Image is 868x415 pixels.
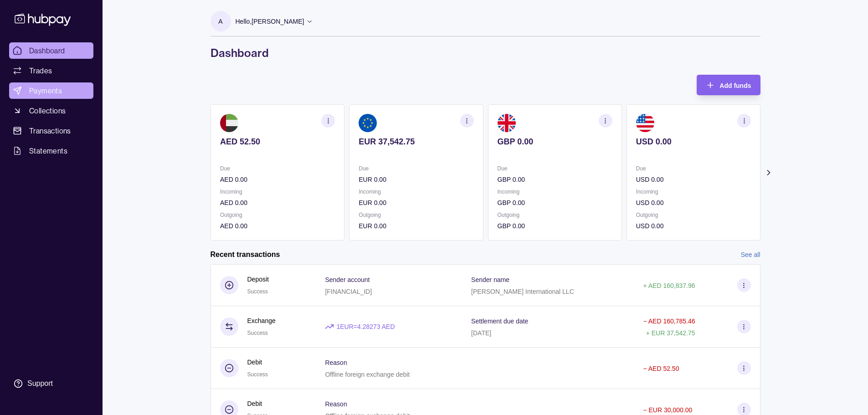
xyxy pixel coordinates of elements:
p: Outgoing [220,210,335,220]
a: Dashboard [9,42,93,59]
span: Statements [29,145,67,156]
p: EUR 37,542.75 [359,137,473,147]
span: Dashboard [29,45,65,56]
p: Deposit [247,274,269,284]
a: Payments [9,82,93,99]
span: Success [247,330,268,336]
p: [PERSON_NAME] International LLC [471,288,574,295]
img: gb [497,114,515,132]
img: ae [220,114,238,132]
span: Transactions [29,125,71,136]
span: Payments [29,85,62,96]
p: Offline foreign exchange debit [325,371,410,378]
p: Due [359,164,473,174]
p: + EUR 37,542.75 [646,329,695,337]
p: Reason [325,359,347,366]
span: Trades [29,65,52,76]
span: Success [247,371,268,378]
p: Outgoing [359,210,473,220]
p: Incoming [636,187,750,197]
p: Sender account [325,276,370,283]
p: + AED 160,837.96 [643,282,695,289]
img: us [636,114,654,132]
img: eu [359,114,377,132]
p: Outgoing [636,210,750,220]
p: − AED 160,785.46 [643,318,695,325]
p: USD 0.00 [636,174,750,184]
a: Collections [9,102,93,119]
p: Due [497,164,612,174]
p: GBP 0.00 [497,198,612,208]
a: See all [741,250,760,260]
p: EUR 0.00 [359,174,473,184]
p: USD 0.00 [636,198,750,208]
div: Support [27,379,53,389]
p: GBP 0.00 [497,174,612,184]
p: A [218,16,222,26]
p: USD 0.00 [636,137,750,147]
span: Success [247,288,268,295]
p: Settlement due date [471,318,528,325]
a: Trades [9,62,93,79]
p: Incoming [497,187,612,197]
p: − AED 52.50 [643,365,679,372]
span: Add funds [719,82,751,89]
span: Collections [29,105,66,116]
p: Reason [325,400,347,408]
p: AED 0.00 [220,174,335,184]
p: AED 0.00 [220,221,335,231]
p: EUR 0.00 [359,198,473,208]
h2: Recent transactions [211,250,280,260]
p: − EUR 30,000.00 [643,406,692,414]
p: Incoming [359,187,473,197]
p: Due [636,164,750,174]
p: USD 0.00 [636,221,750,231]
p: Outgoing [497,210,612,220]
a: Statements [9,143,93,159]
a: Transactions [9,123,93,139]
p: Debit [247,399,268,409]
p: Hello, [PERSON_NAME] [236,16,304,26]
p: AED 0.00 [220,198,335,208]
p: Sender name [471,276,509,283]
p: Debit [247,357,268,367]
p: Due [220,164,335,174]
p: Incoming [220,187,335,197]
p: [DATE] [471,329,491,337]
h1: Dashboard [211,46,760,60]
p: Exchange [247,316,276,326]
p: [FINANCIAL_ID] [325,288,372,295]
p: EUR 0.00 [359,221,473,231]
a: Support [9,374,93,393]
p: GBP 0.00 [497,137,612,147]
button: Add funds [697,75,760,95]
p: GBP 0.00 [497,221,612,231]
p: AED 52.50 [220,137,335,147]
p: 1 EUR = 4.28273 AED [336,322,395,332]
